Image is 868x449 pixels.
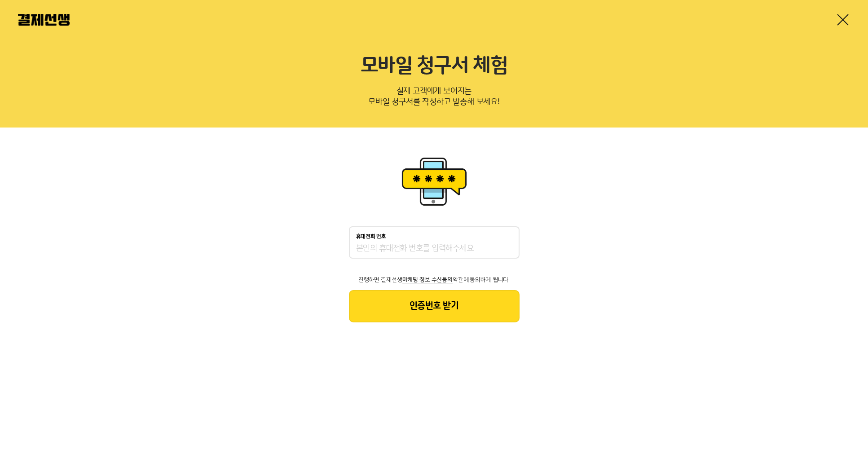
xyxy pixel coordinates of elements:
button: 인증번호 받기 [349,290,520,322]
img: 결제선생 [18,14,70,26]
input: 휴대전화 번호 [356,243,512,254]
span: 마케팅 정보 수신동의 [402,277,453,283]
h2: 모바일 청구서 체험 [18,54,850,78]
p: 실제 고객에게 보여지는 모바일 청구서를 작성하고 발송해 보세요! [18,84,850,113]
p: 휴대전화 번호 [356,233,386,240]
img: 휴대폰인증 이미지 [398,154,470,208]
p: 진행하면 결제선생 약관에 동의하게 됩니다. [349,277,520,283]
